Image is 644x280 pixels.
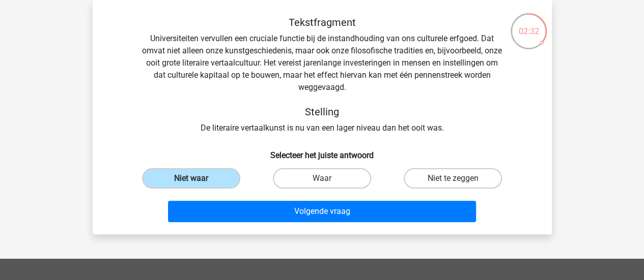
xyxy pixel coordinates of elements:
button: Volgende vraag [168,201,476,222]
label: Niet te zeggen [404,168,502,189]
div: 02:32 [510,12,548,38]
label: Niet waar [142,168,240,189]
div: Universiteiten vervullen een cruciale functie bij de instandhouding van ons culturele erfgoed. Da... [109,16,536,134]
h6: Selecteer het juiste antwoord [109,142,536,160]
label: Waar [273,168,371,189]
h5: Tekstfragment [142,16,503,28]
h5: Stelling [142,106,503,118]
